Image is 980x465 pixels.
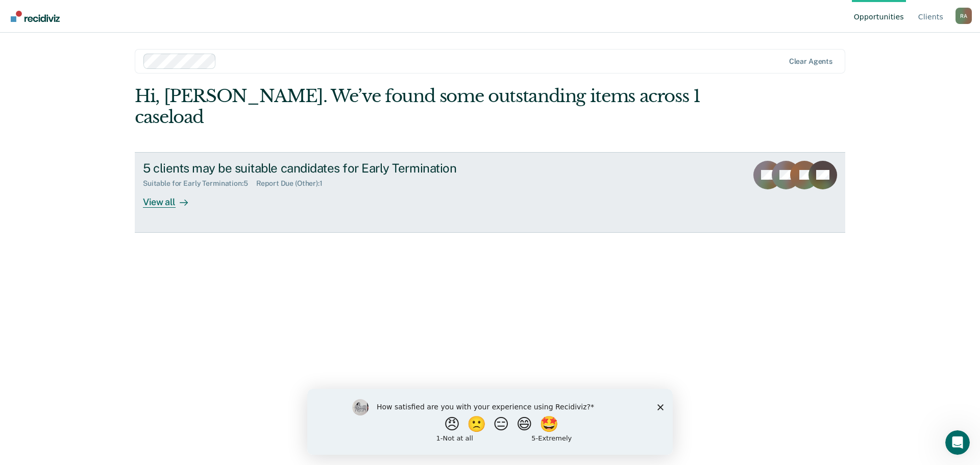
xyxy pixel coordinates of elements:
[143,188,200,208] div: View all
[143,161,501,176] div: 5 clients may be suitable candidates for Early Termination
[307,389,673,455] iframe: Survey by Kim from Recidiviz
[945,430,970,455] iframe: Intercom live chat
[256,179,331,188] div: Report Due (Other) : 1
[11,11,60,22] img: Recidiviz
[135,86,703,128] div: Hi, [PERSON_NAME]. We’ve found some outstanding items across 1 caseload
[143,179,256,188] div: Suitable for Early Termination : 5
[955,8,972,24] div: R A
[789,57,832,66] div: Clear agents
[955,8,972,24] button: Profile dropdown button
[135,152,845,233] a: 5 clients may be suitable candidates for Early TerminationSuitable for Early Termination:5Report ...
